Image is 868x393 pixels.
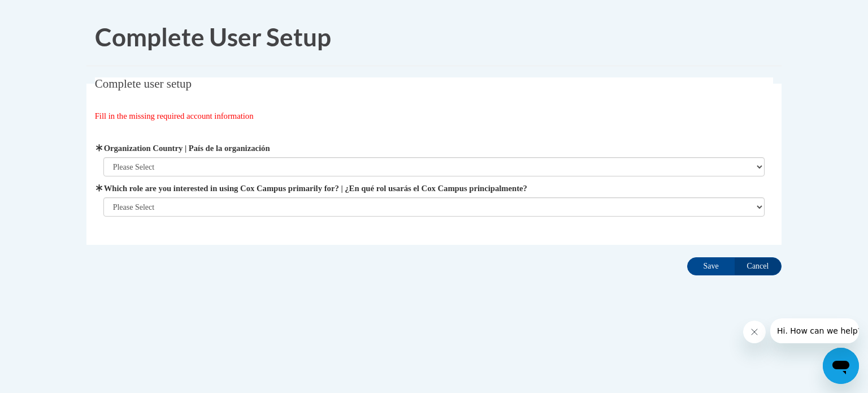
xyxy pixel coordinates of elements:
[770,318,859,343] iframe: Message from company
[95,22,331,51] span: Complete User Setup
[7,8,92,17] span: Hi. How can we help?
[95,111,254,120] span: Fill in the missing required account information
[734,257,782,275] input: Cancel
[743,321,766,343] iframe: Close message
[823,348,859,384] iframe: Button to launch messaging window
[103,182,765,195] label: Which role are you interested in using Cox Campus primarily for? | ¿En qué rol usarás el Cox Camp...
[95,77,192,90] span: Complete user setup
[687,257,735,275] input: Save
[103,142,765,154] label: Organization Country | País de la organización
